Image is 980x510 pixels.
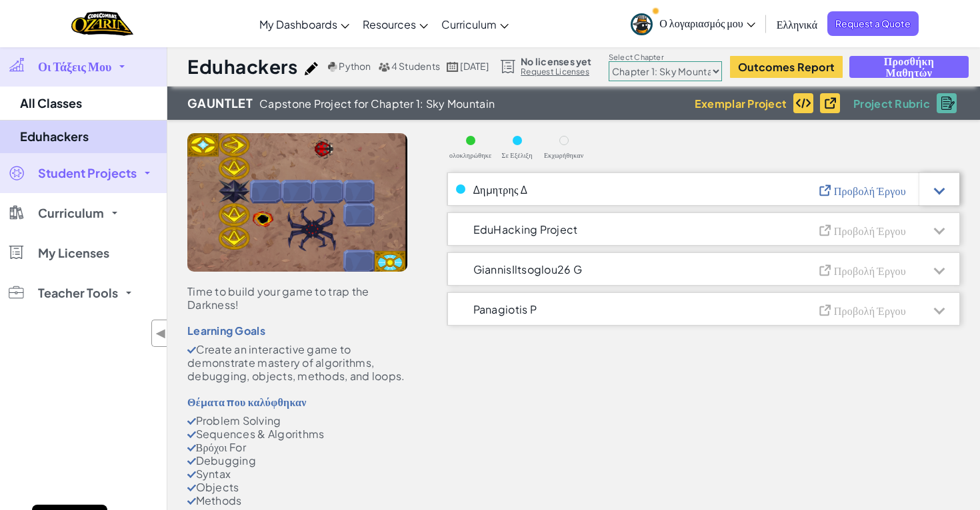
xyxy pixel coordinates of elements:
span: Curriculum [441,17,497,31]
span: Teacher Tools [38,287,118,299]
span: 4 Students [391,60,440,72]
img: IconViewProject_Gray.svg [817,302,838,316]
span: No licenses yet [521,56,591,67]
img: avatar [631,13,653,35]
img: IconViewProject_Black.svg [823,95,843,109]
span: Εκχωρήθηκαν [544,152,583,159]
a: My Dashboards [253,6,356,42]
span: ◀ [155,324,167,343]
span: Προβολή Έργου [834,184,906,198]
img: IconViewProject_Gray.svg [817,222,838,236]
li: Objects [187,481,407,494]
a: Request a Quote [827,11,919,36]
span: Curriculum [38,207,104,219]
span: Resources [363,17,416,31]
a: Ελληνικά [770,6,824,42]
li: Problem Solving [187,414,407,427]
a: Request Licenses [521,67,591,77]
li: Create an interactive game to demonstrate mastery of algorithms, debugging, objects, methods, and... [187,343,407,383]
span: Δημητρης Δ [473,184,528,195]
img: python.png [328,62,338,72]
li: Syntax [187,467,407,481]
img: CheckMark.svg [187,347,196,354]
span: Ο λογαριασμός μου [659,16,755,30]
span: GiannisIltsoglou26 G [473,264,582,275]
span: Panagiotis P [473,304,537,315]
span: Προσθήκη Μαθητών [861,55,957,78]
img: CheckMark.svg [187,498,196,505]
div: Time to build your game to trap the Darkness! [187,285,407,312]
span: Σε Εξέλιξη [502,152,533,159]
li: Βρόχοι For [187,441,407,454]
a: Ozaria by CodeCombat logo [71,10,133,37]
span: Προβολή Έργου [834,304,906,318]
img: CheckMark.svg [187,471,196,478]
img: IconRubric.svg [941,97,955,110]
a: Resources [356,6,435,42]
span: EduHacking Project [473,224,578,235]
button: Προσθήκη Μαθητών [849,56,968,78]
label: Select Chapter [609,52,722,63]
img: iconPencil.svg [305,62,318,75]
div: Θέματα που καλύφθηκαν [187,396,407,407]
span: Προβολή Έργου [834,224,906,238]
li: Debugging [187,454,407,467]
span: My Dashboards [259,17,337,31]
span: ολοκληρώθηκε [449,152,491,159]
img: CheckMark.svg [187,458,196,465]
span: Student Projects [38,167,137,179]
span: Capstone Project for Chapter 1: Sky Mountain [259,98,495,109]
img: calendar.svg [447,62,459,72]
span: Ελληνικά [777,17,817,31]
img: CheckMark.svg [187,445,196,451]
h1: Eduhackers [187,54,298,79]
button: Outcomes Report [730,56,843,78]
span: Python [339,60,371,72]
img: IconViewProject_Blue.svg [817,182,838,196]
img: IconViewProject_Gray.svg [817,262,838,276]
img: CheckMark.svg [187,418,196,425]
span: [DATE] [460,60,489,72]
div: Learning Goals [187,325,407,336]
a: Curriculum [435,6,515,42]
a: Ο λογαριασμός μου [624,3,761,45]
img: MultipleUsers.png [378,62,390,72]
img: IconExemplarCode.svg [795,98,811,109]
span: My Licenses [38,247,109,259]
li: Sequences & Algorithms [187,427,407,441]
span: Προβολή Έργου [834,264,906,278]
span: Exemplar Project [695,98,787,109]
li: Methods [187,494,407,507]
span: Project Rubric [853,98,930,109]
img: CheckMark.svg [187,485,196,491]
span: Gauntlet [187,93,253,113]
img: CheckMark.svg [187,431,196,438]
span: Οι Τάξεις Μου [38,61,111,73]
img: Home [71,10,133,37]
